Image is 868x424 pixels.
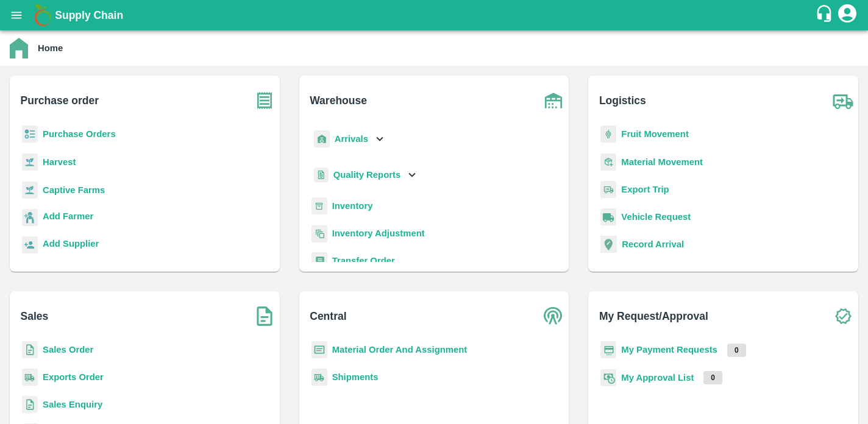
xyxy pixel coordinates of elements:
b: Central [310,308,346,325]
a: Vehicle Request [621,212,691,222]
img: material [600,153,616,171]
div: Quality Reports [311,163,419,188]
a: Shipments [332,372,379,382]
a: Captive Farms [43,185,105,195]
b: Add Supplier [43,239,99,249]
a: Harvest [43,157,76,167]
a: My Approval List [621,373,694,383]
p: 0 [703,371,722,384]
img: harvest [22,181,38,199]
div: account of current user [836,2,858,28]
img: farmer [22,209,38,227]
img: soSales [249,301,280,331]
img: whArrival [314,130,330,148]
img: delivery [600,181,616,199]
img: logo [30,3,55,27]
img: whInventory [311,197,327,215]
img: sales [22,396,38,414]
b: Arrivals [335,134,368,144]
a: Inventory [332,201,373,211]
img: recordArrival [600,236,617,253]
a: Exports Order [43,372,104,382]
b: Supply Chain [55,9,123,21]
a: Sales Enquiry [43,400,102,409]
a: Inventory Adjustment [332,228,425,238]
img: truck [828,85,858,116]
b: Home [38,43,63,53]
b: Add Farmer [43,211,93,221]
a: Export Trip [621,185,669,194]
a: Add Farmer [43,210,93,226]
img: harvest [22,153,38,171]
a: My Payment Requests [621,345,717,355]
b: My Request/Approval [599,308,708,325]
b: Logistics [599,92,646,109]
img: inventory [311,225,327,242]
b: Warehouse [310,92,367,109]
b: Sales [21,308,49,325]
a: Supply Chain [55,7,815,24]
a: Material Movement [621,157,703,167]
img: shipments [22,369,38,386]
img: central [538,301,569,331]
div: customer-support [815,4,836,26]
img: sales [22,341,38,359]
img: warehouse [538,85,569,116]
b: Quality Reports [333,170,401,180]
img: fruit [600,125,616,143]
img: whTransfer [311,252,327,270]
a: Fruit Movement [621,129,689,139]
img: payment [600,341,616,359]
a: Purchase Orders [43,129,116,139]
img: approval [600,369,616,387]
img: check [828,301,858,331]
a: Sales Order [43,345,93,355]
img: vehicle [600,208,616,226]
img: purchase [249,85,280,116]
button: open drawer [2,1,30,29]
p: 0 [727,344,746,357]
div: Arrivals [311,125,387,153]
a: Add Supplier [43,237,99,253]
img: home [10,38,28,58]
a: Transfer Order [332,256,395,266]
img: qualityReport [314,168,329,183]
img: supplier [22,236,38,254]
a: Material Order And Assignment [332,345,468,355]
img: centralMaterial [311,341,327,359]
b: Purchase order [21,92,99,109]
img: reciept [22,125,38,143]
img: shipments [311,369,327,386]
a: Record Arrival [622,239,684,249]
